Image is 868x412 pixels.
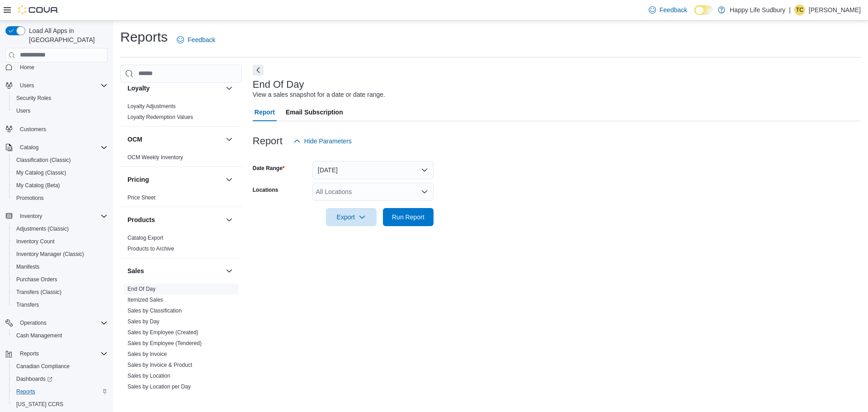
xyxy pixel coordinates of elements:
a: Promotions [13,193,47,204]
span: OCM Weekly Inventory [127,154,183,161]
span: Price Sheet [127,194,156,201]
span: Promotions [13,193,108,204]
button: Reports [16,348,42,359]
span: Sales by Location per Day [127,383,191,390]
a: My Catalog (Classic) [13,167,70,178]
a: Home [16,62,38,73]
button: Operations [16,317,50,328]
div: View a sales snapshot for a date or date range. [253,90,385,99]
button: Export [326,208,377,226]
span: Operations [20,319,47,327]
a: [US_STATE] CCRS [13,399,67,410]
span: TC [796,5,803,15]
span: Classification (Classic) [16,156,71,164]
span: My Catalog (Beta) [16,182,60,189]
span: Hide Parameters [304,137,352,146]
a: Catalog Export [127,235,163,241]
span: Reports [16,348,108,359]
span: Manifests [16,263,39,270]
button: OCM [127,135,222,144]
button: Users [16,80,38,91]
button: Adjustments (Classic) [9,223,111,235]
button: Promotions [9,192,111,204]
h3: Report [253,136,283,147]
p: | [789,5,791,15]
button: Classification (Classic) [9,154,111,166]
span: Run Report [392,213,425,222]
span: Canadian Compliance [13,361,108,372]
span: Sales by Employee (Created) [127,329,198,336]
a: Dashboards [9,373,111,385]
span: End Of Day [127,285,156,293]
a: Inventory Count [13,236,58,247]
p: Happy Life Sudbury [730,5,785,15]
span: Adjustments (Classic) [16,225,69,232]
span: Dashboards [13,374,108,384]
a: Price Sheet [127,194,156,201]
button: Run Report [383,208,434,226]
span: Sales by Employee (Tendered) [127,340,202,347]
button: Transfers (Classic) [9,286,111,298]
a: Customers [16,124,50,135]
img: Cova [18,5,59,14]
span: Catalog Export [127,234,163,242]
div: Loyalty [120,101,242,126]
span: Cash Management [16,332,62,339]
span: Catalog [16,142,108,153]
a: OCM Weekly Inventory [127,154,183,161]
span: Loyalty Adjustments [127,103,176,110]
span: Operations [16,317,108,328]
a: Sales by Day [127,318,160,325]
h1: Reports [120,28,168,46]
button: Loyalty [127,84,222,93]
button: Pricing [224,174,235,185]
button: Inventory [16,211,46,222]
span: Manifests [13,261,108,272]
span: My Catalog (Beta) [13,180,108,191]
button: OCM [224,134,235,145]
a: Reports [13,386,39,397]
p: [PERSON_NAME] [809,5,861,15]
a: Adjustments (Classic) [13,223,72,234]
h3: OCM [127,135,142,144]
span: Report [255,103,275,121]
span: Home [16,62,108,73]
span: Catalog [20,144,38,151]
span: Canadian Compliance [16,363,70,370]
a: Security Roles [13,93,55,104]
span: Sales by Classification [127,307,182,314]
span: Sales by Location [127,372,170,379]
button: Inventory Count [9,235,111,248]
span: Inventory Count [13,236,108,247]
span: Dashboards [16,375,52,383]
span: Email Subscription [286,103,343,121]
span: Adjustments (Classic) [13,223,108,234]
span: Inventory Manager (Classic) [13,249,108,260]
h3: Sales [127,266,144,275]
a: Classification (Classic) [13,155,75,166]
span: Loyalty Redemption Values [127,114,193,121]
button: Next [253,65,264,76]
a: Products to Archive [127,246,174,252]
button: Users [9,104,111,117]
span: Sales by Invoice & Product [127,361,192,369]
div: OCM [120,152,242,166]
button: My Catalog (Beta) [9,179,111,192]
a: Sales by Location per Day [127,384,191,390]
span: Inventory [20,213,42,220]
span: Reports [16,388,35,395]
span: My Catalog (Classic) [13,167,108,178]
span: Sales by Day [127,318,160,325]
span: Products to Archive [127,245,174,252]
span: Washington CCRS [13,399,108,410]
a: Transfers (Classic) [13,287,65,298]
button: Pricing [127,175,222,184]
span: Customers [16,123,108,135]
h3: Products [127,215,155,224]
button: Customers [2,123,111,136]
button: Hide Parameters [290,132,355,150]
span: [US_STATE] CCRS [16,401,63,408]
span: Users [20,82,34,89]
a: Loyalty Redemption Values [127,114,193,120]
button: Products [127,215,222,224]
